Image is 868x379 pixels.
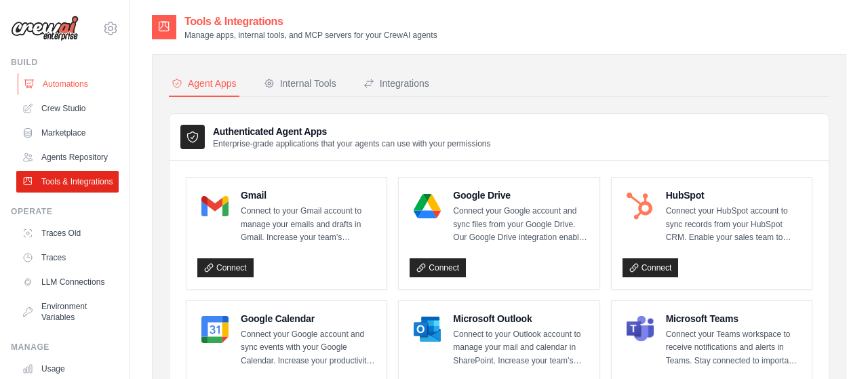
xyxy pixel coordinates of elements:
[16,122,119,144] a: Marketplace
[201,316,229,343] img: Google Calendar Logo
[197,258,254,277] a: Connect
[16,98,119,119] a: Crew Studio
[666,188,801,202] h4: HubSpot
[16,247,119,268] a: Traces
[241,188,376,202] h4: Gmail
[169,71,239,97] button: Agent Apps
[11,57,119,68] div: Build
[666,312,801,325] h4: Microsoft Teams
[11,342,119,353] div: Manage
[16,296,119,328] a: Environment Variables
[213,138,491,149] p: Enterprise-grade applications that your agents can use with your permissions
[410,258,466,277] a: Connect
[666,328,801,368] p: Connect your Teams workspace to receive notifications and alerts in Teams. Stay connected to impo...
[453,328,588,368] p: Connect to your Outlook account to manage your mail and calendar in SharePoint. Increase your tea...
[201,193,229,220] img: Gmail Logo
[666,205,801,245] p: Connect your HubSpot account to sync records from your HubSpot CRM. Enable your sales team to clo...
[18,73,120,95] a: Automations
[172,77,237,90] div: Agent Apps
[414,193,441,220] img: Google Drive Logo
[414,316,441,343] img: Microsoft Outlook Logo
[184,14,437,30] h2: Tools & Integrations
[241,205,376,245] p: Connect to your Gmail account to manage your emails and drafts in Gmail. Increase your team’s pro...
[16,171,119,193] a: Tools & Integrations
[16,146,119,168] a: Agents Repository
[11,206,119,217] div: Operate
[627,193,654,220] img: HubSpot Logo
[16,222,119,244] a: Traces Old
[623,258,679,277] a: Connect
[261,71,339,97] button: Internal Tools
[241,328,376,368] p: Connect your Google account and sync events with your Google Calendar. Increase your productivity...
[453,312,588,325] h4: Microsoft Outlook
[453,188,588,202] h4: Google Drive
[627,316,654,343] img: Microsoft Teams Logo
[11,16,79,41] img: Logo
[16,271,119,293] a: LLM Connections
[241,312,376,325] h4: Google Calendar
[361,71,432,97] button: Integrations
[363,77,429,90] div: Integrations
[453,205,588,245] p: Connect your Google account and sync files from your Google Drive. Our Google Drive integration e...
[213,125,491,138] h3: Authenticated Agent Apps
[184,30,437,41] p: Manage apps, internal tools, and MCP servers for your CrewAI agents
[264,77,336,90] div: Internal Tools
